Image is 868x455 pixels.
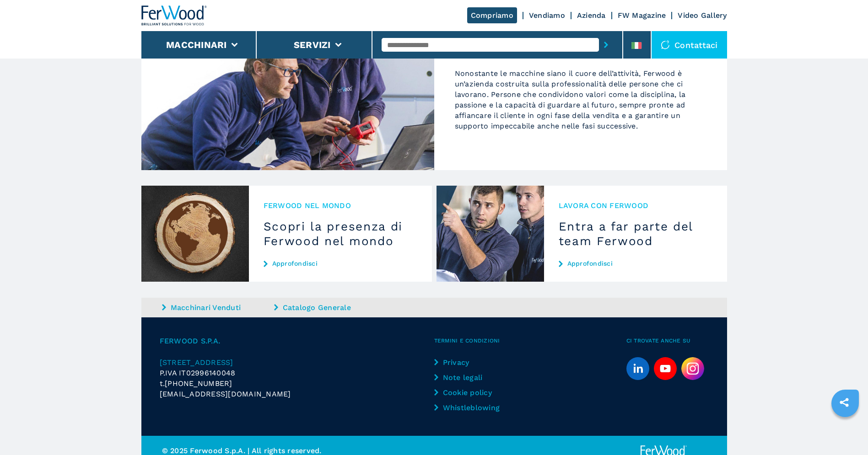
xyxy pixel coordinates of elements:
a: Vendiamo [529,11,565,20]
span: Ferwood nel mondo [264,200,417,211]
button: Servizi [294,39,331,50]
div: t. [160,378,434,389]
a: Cookie policy [434,387,511,398]
a: Azienda [577,11,606,20]
a: Compriamo [467,7,517,23]
a: FW Magazine [618,11,666,20]
p: Nonostante le macchine siano il cuore dell’attività, Ferwood è un’azienda costruita sulla profess... [455,68,706,131]
a: Approfondisci [559,260,712,267]
a: youtube [654,357,677,380]
button: submit-button [599,34,613,55]
img: Professionalità prima di tutto [141,9,434,170]
img: Ferwood [141,5,207,26]
img: Entra a far parte del team Ferwood [437,186,544,282]
span: FERWOOD S.P.A. [160,336,434,346]
span: [STREET_ADDRESS] [160,358,233,367]
a: Video Gallery [678,11,727,20]
a: Privacy [434,357,511,368]
span: [EMAIL_ADDRESS][DOMAIN_NAME] [160,389,291,399]
h3: Scopri la presenza di Ferwood nel mondo [264,219,417,248]
a: Approfondisci [264,260,417,267]
a: [STREET_ADDRESS] [160,357,434,368]
img: Instagram [681,357,704,380]
a: Note legali [434,372,511,383]
span: Termini e condizioni [434,336,626,346]
h3: Entra a far parte del team Ferwood [559,219,712,248]
a: Whistleblowing [434,402,511,413]
a: Catalogo Generale [274,302,384,313]
span: [PHONE_NUMBER] [165,378,232,389]
div: Contattaci [652,31,727,59]
span: Lavora con Ferwood [559,200,712,211]
iframe: Chat [829,414,861,448]
img: Scopri la presenza di Ferwood nel mondo [141,186,249,282]
a: linkedin [626,357,649,380]
span: Ci trovate anche su [626,336,709,346]
a: sharethis [833,391,856,414]
a: Macchinari Venduti [162,302,272,313]
img: Contattaci [661,40,670,49]
span: P.IVA IT02996140048 [160,369,236,377]
button: Macchinari [166,39,227,50]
